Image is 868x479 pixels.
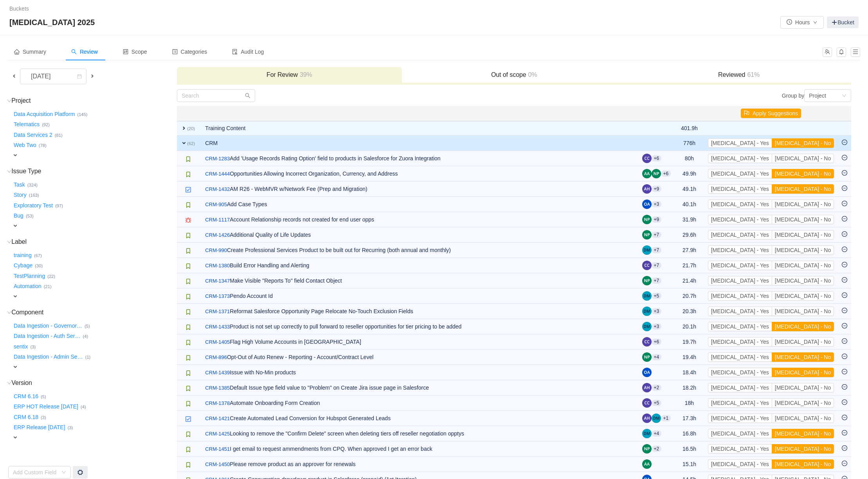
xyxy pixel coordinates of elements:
img: AA [642,459,652,469]
i: icon: down [7,169,11,174]
button: [MEDICAL_DATA] - Yes [708,184,772,194]
button: [MEDICAL_DATA] - Yes [708,200,772,209]
i: icon: minus-circle [842,461,847,466]
button: [MEDICAL_DATA] - No [772,444,834,454]
aui-badge: +3 [652,308,662,314]
button: [MEDICAL_DATA] - Yes [708,337,772,347]
a: CRM-1425 [205,430,230,438]
i: icon: minus-circle [842,247,847,252]
img: OA [642,200,652,209]
button: [MEDICAL_DATA] - No [772,352,834,362]
button: [MEDICAL_DATA] - No [772,307,834,316]
aui-badge: +7 [652,278,662,284]
aui-badge: +4 [652,430,662,437]
i: icon: down [7,240,11,244]
button: [MEDICAL_DATA] - Yes [708,383,772,392]
i: icon: calendar [77,74,82,80]
img: 10615 [185,278,191,285]
img: 10618 [185,187,191,193]
i: icon: down [7,99,11,103]
img: 10615 [185,339,191,346]
aui-badge: +5 [652,293,662,299]
h3: Label [12,238,176,246]
img: DM [652,414,661,423]
a: CRM-1380 [205,262,230,270]
small: (163) [29,193,39,198]
td: Opportunities Allowing Incorrect Organization, Currency, and Address [201,166,638,181]
span: expand [181,125,187,131]
a: CRM-1426 [205,231,230,239]
a: Bucket [827,16,859,28]
span: expand [12,293,18,299]
span: Review [71,49,98,55]
td: 40.1h [675,197,704,212]
img: 10615 [185,385,191,392]
img: 10615 [185,309,191,315]
small: (20) [187,126,195,131]
span: expand [12,223,18,229]
aui-badge: +4 [652,354,662,360]
small: (3) [31,345,36,349]
td: CRM [201,136,638,151]
button: Data Ingestion - Governor… [12,319,85,332]
button: [MEDICAL_DATA] - No [772,230,834,239]
h3: For Review [181,71,398,79]
button: Task [12,178,27,191]
div: [DATE] [25,69,58,84]
td: 31.9h [675,212,704,227]
a: CRM-1450 [205,461,230,468]
small: (5) [85,324,90,328]
td: 49.1h [675,181,704,197]
button: icon: bell [837,47,846,57]
h3: Issue Type [12,167,176,175]
i: icon: down [842,93,846,99]
button: [MEDICAL_DATA] - Yes [708,230,772,239]
td: Opt-Out of Auto Renew - Reporting - Account/Contract Level [201,350,638,365]
a: CRM-1421 [205,415,230,423]
button: [MEDICAL_DATA] - No [772,184,834,194]
a: CRM-1283 [205,155,230,163]
td: 18.4h [675,365,704,380]
img: 10615 [185,248,191,254]
button: [MEDICAL_DATA] - Yes [708,169,772,178]
small: (1) [85,355,91,359]
button: [MEDICAL_DATA] - Yes [708,322,772,331]
td: 18h [675,396,704,411]
button: icon: flagApply Suggestions [741,109,801,118]
img: NP [642,444,652,454]
button: [MEDICAL_DATA] - No [772,383,834,392]
button: CRM 6.18 [12,411,41,423]
td: Default Issue type field value to "Problem" on Create Jira issue page in Salesforce [201,380,638,396]
h3: Component [12,308,176,316]
td: I get email to request ammendments from CPQ. When approved I get an error back [201,441,638,457]
small: (62) [187,141,195,146]
button: [MEDICAL_DATA] - No [772,245,834,255]
img: AH [642,184,652,194]
button: ERP Release [DATE] [12,421,68,434]
aui-badge: +9 [652,186,662,192]
a: CRM-1117 [205,216,230,224]
i: icon: minus-circle [842,384,847,390]
img: DM [642,429,652,438]
img: 10615 [185,401,191,407]
aui-badge: +2 [652,446,662,452]
img: CC [642,337,652,347]
i: icon: minus-circle [842,170,847,176]
aui-badge: +7 [652,232,662,238]
img: CC [642,261,652,270]
td: Account Relationship records not created for end user opps [201,212,638,227]
button: icon: team [823,47,832,57]
span: [MEDICAL_DATA] 2025 [9,16,99,29]
button: TestPlanning [12,270,47,282]
img: 10615 [185,294,191,300]
button: [MEDICAL_DATA] - Yes [708,398,772,408]
td: AM R26 - WebMVR w/Network Fee (Prep and Migration) [201,181,638,197]
i: icon: minus-circle [842,185,847,191]
button: Data Services 2 [12,129,55,141]
i: icon: down [7,310,11,315]
a: CRM-1405 [205,338,230,346]
small: (3) [68,425,73,430]
img: AA [642,169,652,178]
button: [MEDICAL_DATA] - Yes [708,459,772,469]
td: 18.2h [675,380,704,396]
